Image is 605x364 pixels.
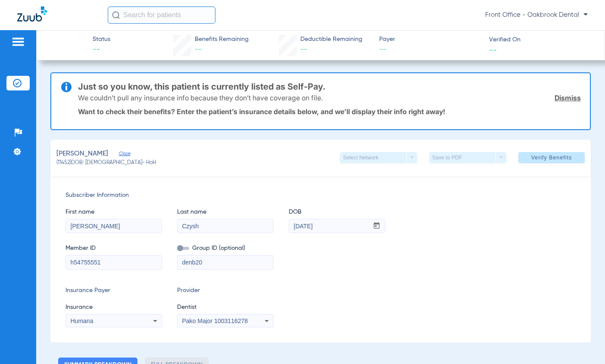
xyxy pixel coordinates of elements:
[78,82,581,91] h3: Just so you know, this patient is currently listed as Self-Pay.
[489,45,497,54] span: --
[562,323,605,364] iframe: Chat Widget
[379,35,481,44] span: Payer
[177,244,274,253] span: Group ID (optional)
[177,286,274,295] span: Provider
[78,93,323,102] p: We couldn’t pull any insurance info because they don’t have coverage on file.
[93,44,110,55] span: --
[531,154,572,161] span: Verify Benefits
[78,107,581,116] p: Want to check their benefits? Enter the patient’s insurance details below, and we’ll display thei...
[112,11,120,19] img: Search Icon
[56,149,108,159] span: [PERSON_NAME]
[195,46,202,53] span: --
[11,37,25,47] img: hamburger-icon
[555,93,581,102] a: Dismiss
[379,44,481,55] span: --
[300,46,307,53] span: --
[93,35,110,44] span: Status
[182,317,248,324] span: Pako Major 1003116278
[368,219,385,233] button: Open calendar
[17,6,47,22] img: Zuub Logo
[71,317,94,324] span: Humana
[65,244,162,253] span: Member ID
[65,208,162,217] span: First name
[300,35,362,44] span: Deductible Remaining
[195,35,249,44] span: Benefits Remaining
[65,303,162,312] span: Insurance
[56,159,156,167] span: (11452) DOB: [DEMOGRAPHIC_DATA] - HoH
[177,208,274,217] span: Last name
[518,152,585,163] button: Verify Benefits
[65,286,162,295] span: Insurance Payer
[489,35,591,44] span: Verified On
[485,11,588,19] span: Front Office - Oakbrook Dental
[61,82,72,92] img: info-icon
[108,6,215,24] input: Search for patients
[119,151,127,159] span: Close
[177,303,274,312] span: Dentist
[289,208,385,217] span: DOB
[65,191,576,200] span: Subscriber Information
